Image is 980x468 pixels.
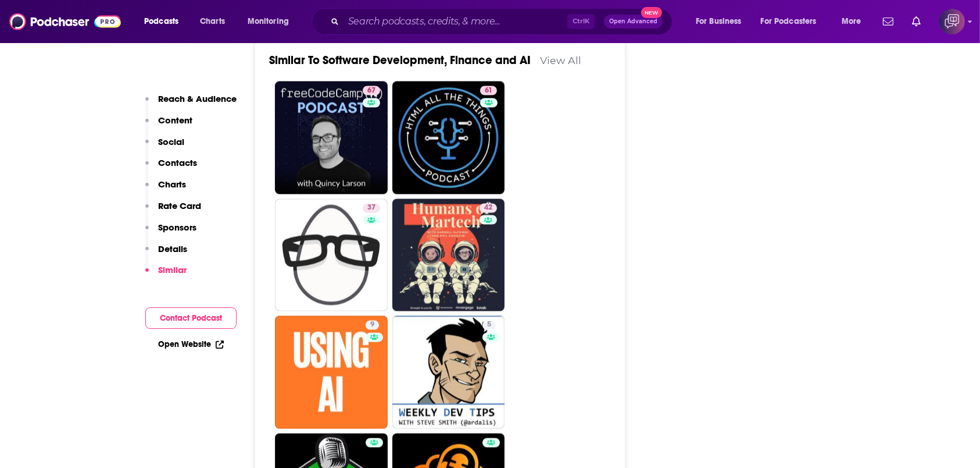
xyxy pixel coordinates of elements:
p: Social [158,136,184,147]
a: 61 [480,86,497,95]
button: Sponsors [145,222,196,243]
button: Reach & Audience [145,93,237,115]
span: 9 [370,320,374,331]
button: Contacts [145,157,197,179]
img: User Profile [939,9,965,34]
button: Social [145,136,184,158]
button: open menu [688,12,756,31]
p: Sponsors [158,222,196,233]
a: Show notifications dropdown [907,12,925,31]
span: For Business [696,13,742,30]
a: 37 [275,199,388,312]
a: 37 [363,204,380,213]
p: Similar [158,264,187,275]
span: Charts [200,13,225,30]
span: Podcasts [144,13,178,30]
input: Search podcasts, credits, & more... [344,12,567,31]
a: 9 [366,321,379,330]
span: 67 [367,85,375,97]
span: More [842,13,861,30]
a: 67 [363,86,380,95]
a: 5 [392,316,505,429]
span: New [641,7,662,18]
a: View All [540,54,581,66]
button: Rate Card [145,200,201,222]
a: 9 [275,316,388,429]
button: open menu [136,12,194,31]
p: Details [158,243,187,254]
span: Open Advanced [609,19,657,24]
span: 5 [487,320,491,331]
a: Charts [192,12,232,31]
button: Details [145,243,187,265]
button: Content [145,115,192,136]
button: open menu [834,12,876,31]
span: Logged in as corioliscompany [939,9,965,34]
span: 61 [485,85,492,97]
span: 42 [484,203,492,214]
div: Search podcasts, credits, & more... [323,8,684,35]
button: Show profile menu [939,9,965,34]
button: Contact Podcast [145,307,237,329]
p: Charts [158,179,186,190]
span: For Podcasters [761,13,817,30]
a: 61 [392,81,505,194]
p: Reach & Audience [158,93,237,104]
a: 42 [480,204,497,213]
p: Content [158,115,192,126]
span: Monitoring [248,13,289,30]
p: Rate Card [158,200,201,211]
a: Show notifications dropdown [878,12,898,31]
a: 67 [275,81,388,194]
a: 42 [392,199,505,312]
a: Open Website [158,339,224,349]
button: Open AdvancedNew [604,15,663,29]
a: 5 [482,321,496,330]
button: open menu [239,12,304,31]
button: open menu [753,12,834,31]
button: Similar [145,264,187,286]
img: Podchaser - Follow, Share and Rate Podcasts [9,10,121,33]
p: Contacts [158,157,197,168]
a: Similar To Software Development, Finance and AI [269,53,531,68]
span: Ctrl K [567,14,595,29]
button: Charts [145,179,186,200]
span: 37 [367,203,375,214]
